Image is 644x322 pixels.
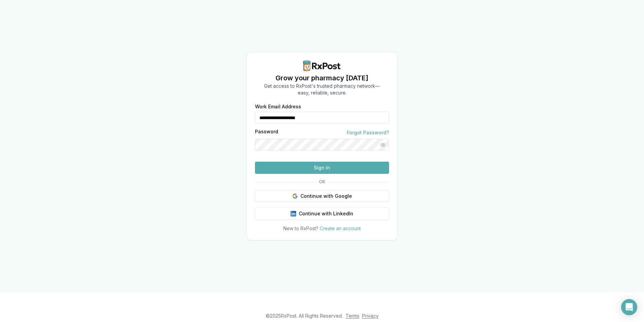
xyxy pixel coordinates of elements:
[621,299,637,315] div: Open Intercom Messenger
[347,129,389,136] a: Forgot Password?
[255,104,389,109] label: Work Email Address
[316,179,328,185] span: OR
[320,225,361,231] a: Create an account
[362,313,379,319] a: Privacy
[255,162,389,174] button: Sign In
[264,73,380,83] h1: Grow your pharmacy [DATE]
[346,313,359,319] a: Terms
[255,129,278,136] label: Password
[255,208,389,220] button: Continue with LinkedIn
[283,225,318,231] span: New to RxPost?
[264,83,380,96] p: Get access to RxPost's trusted pharmacy network— easy, reliable, secure.
[255,190,389,202] button: Continue with Google
[292,193,298,199] img: Google
[377,139,389,151] button: Show password
[300,60,344,71] img: RxPost Logo
[291,211,296,216] img: LinkedIn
